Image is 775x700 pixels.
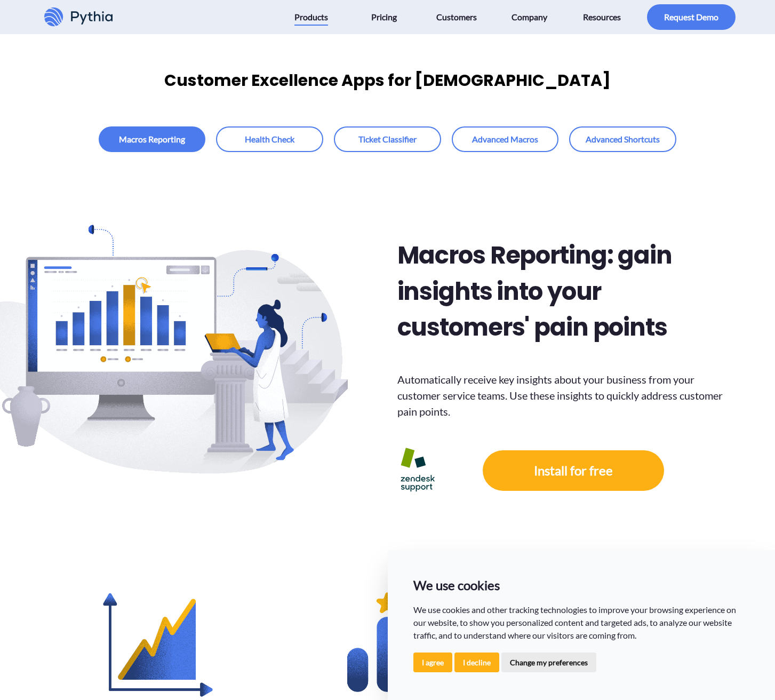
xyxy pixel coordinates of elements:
[454,653,499,672] button: I decline
[397,371,731,419] h3: Automatically receive key insights about your business from your customer service teams. Use thes...
[294,9,328,26] span: Products
[413,576,750,595] p: We use cookies
[436,9,477,26] span: Customers
[397,237,731,346] h2: Macros Reporting: gain insights into your customers' pain points
[501,653,596,672] button: Change my preferences
[413,653,452,672] button: I agree
[583,9,621,26] span: Resources
[413,603,750,642] p: We use cookies and other tracking technologies to improve your browsing experience on our website...
[512,9,547,26] span: Company
[371,9,397,26] span: Pricing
